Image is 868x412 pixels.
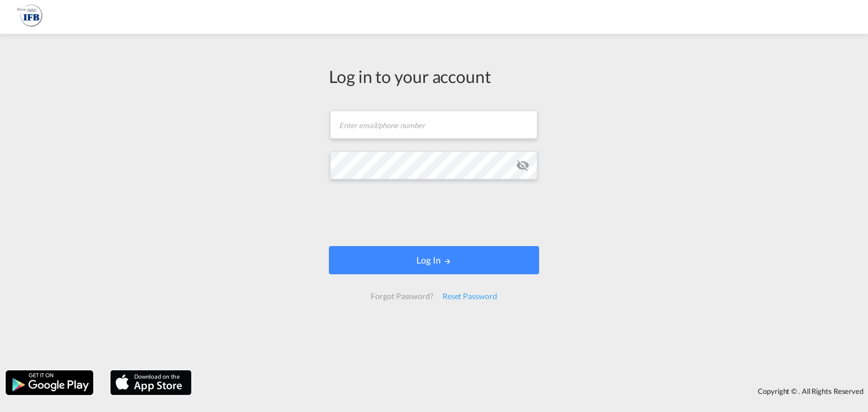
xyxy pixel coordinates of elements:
md-icon: icon-eye-off [516,159,530,172]
iframe: reCAPTCHA [348,191,520,235]
img: apple.png [109,369,193,396]
div: Forgot Password? [366,286,437,306]
input: Enter email/phone number [330,111,537,139]
img: 1f261f00256b11eeaf3d89493e6660f9.png [17,5,42,30]
img: google.png [5,369,94,396]
div: Copyright © . All Rights Reserved [197,382,868,401]
div: Reset Password [438,286,502,306]
button: LOGIN [329,246,539,274]
div: Log in to your account [329,64,539,88]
